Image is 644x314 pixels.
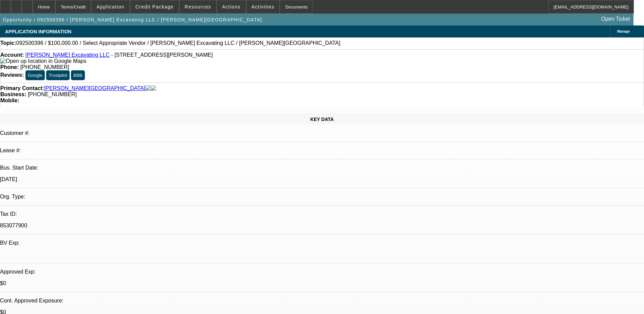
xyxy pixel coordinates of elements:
[3,17,262,22] span: Opportunity / 092500396 / [PERSON_NAME] Excavating LLC / [PERSON_NAME][GEOGRAPHIC_DATA]
[0,52,24,58] strong: Account:
[25,52,110,58] a: [PERSON_NAME] Excavating LLC
[96,4,124,10] span: Application
[310,117,334,122] span: KEY DATA
[44,85,145,91] a: [PERSON_NAME][GEOGRAPHIC_DATA]
[111,52,213,58] span: - [STREET_ADDRESS][PERSON_NAME]
[135,4,174,10] span: Credit Package
[180,0,216,13] button: Resources
[252,4,275,10] span: Activities
[25,70,45,80] button: Google
[0,72,24,78] strong: Reviews:
[246,0,280,13] button: Activities
[71,70,85,80] button: BBB
[0,64,19,70] strong: Phone:
[28,91,77,97] span: [PHONE_NUMBER]
[130,0,179,13] button: Credit Package
[222,4,241,10] span: Actions
[0,58,86,64] img: Open up location in Google Maps
[599,13,633,25] a: Open Ticket
[617,30,630,33] span: Manage
[0,58,86,64] a: View Google Maps
[46,70,69,80] button: Trustpilot
[185,4,211,10] span: Resources
[0,98,19,103] strong: Mobile:
[145,85,151,91] img: facebook-icon.png
[91,0,129,13] button: Application
[20,64,69,70] span: [PHONE_NUMBER]
[0,91,26,97] strong: Business:
[0,40,16,46] strong: Topic:
[0,85,44,91] strong: Primary Contact:
[5,29,71,34] span: APPLICATION INFORMATION
[16,40,341,46] span: 092500396 / $100,000.00 / Select Appropriate Vendor / [PERSON_NAME] Excavating LLC / [PERSON_NAME...
[217,0,246,13] button: Actions
[151,85,156,91] img: linkedin-icon.png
